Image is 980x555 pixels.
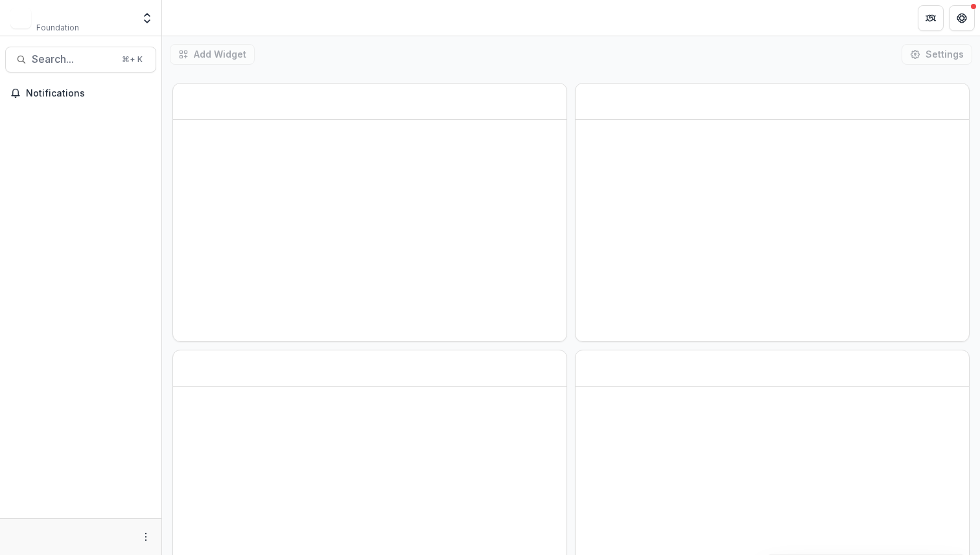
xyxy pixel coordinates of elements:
[26,88,151,99] span: Notifications
[138,5,156,31] button: Open entity switcher
[138,529,154,545] button: More
[902,44,972,65] button: Settings
[32,53,114,65] span: Search...
[5,47,156,73] button: Search...
[119,52,145,67] div: ⌘ + K
[170,44,255,65] button: Add Widget
[5,83,156,104] button: Notifications
[167,8,222,27] nav: breadcrumb
[10,8,31,28] img: Divyansh Foundation
[918,5,944,31] button: Partners
[949,5,975,31] button: Get Help
[36,22,79,34] span: Foundation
